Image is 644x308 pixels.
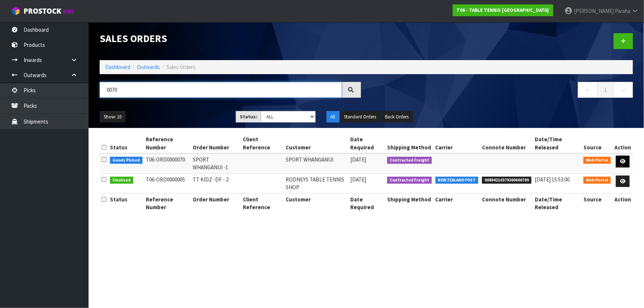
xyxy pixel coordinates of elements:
[340,111,380,123] button: Standard Orders
[110,157,142,164] span: Goods Picked
[105,63,130,70] a: Dashboard
[434,134,481,153] th: Carrier
[480,193,533,213] th: Connote Number
[480,134,533,153] th: Connote Number
[11,6,20,15] img: cube-alt.png
[574,7,614,14] span: [PERSON_NAME]
[241,134,284,153] th: Client Reference
[578,82,597,98] a: ←
[613,134,633,153] th: Action
[24,6,61,16] span: ProStock
[597,82,614,98] a: 1
[533,193,582,213] th: Date/Time Released
[482,177,531,184] span: 00894210379300600709
[387,177,432,184] span: Contracted Freight
[144,173,191,193] td: T06-ORD0000005
[284,153,348,173] td: SPORT WHANGANUI
[63,8,74,15] small: WMS
[387,157,432,164] span: Contracted Freight
[582,193,613,213] th: Source
[144,153,191,173] td: T06-ORD0000070
[284,134,348,153] th: Customer
[381,111,413,123] button: Back Orders
[241,193,284,213] th: Client Reference
[583,177,611,184] span: Web Portal
[284,193,348,213] th: Customer
[350,156,366,163] span: [DATE]
[100,33,361,44] h1: Sales Orders
[457,7,549,13] strong: T06 - TABLE TENNIS [GEOGRAPHIC_DATA]
[613,193,633,213] th: Action
[327,111,340,123] button: All
[348,193,385,213] th: Date Required
[434,193,481,213] th: Carrier
[166,63,196,70] span: Sales Orders
[191,153,241,173] td: SPORT WHANGANUI -1
[240,114,257,120] strong: Status:
[144,134,191,153] th: Reference Number
[435,177,479,184] span: NEW ZEALAND POST
[108,193,144,213] th: Status
[533,134,582,153] th: Date/Time Released
[613,82,633,98] a: →
[144,193,191,213] th: Reference Number
[108,134,144,153] th: Status
[350,176,366,183] span: [DATE]
[100,111,125,123] button: Show: 10
[583,157,611,164] span: Web Portal
[582,134,613,153] th: Source
[191,134,241,153] th: Order Number
[372,82,633,100] nav: Page navigation
[137,63,160,70] a: Outwards
[385,134,434,153] th: Shipping Method
[535,176,570,183] span: [DATE] 15:53:00
[284,173,348,193] td: RODNEYS TABLE TENNIS SHOP
[110,177,133,184] span: Finalised
[100,82,342,98] input: Search sales orders
[615,7,630,14] span: Paraha
[191,173,241,193] td: TT KIDZ -DF - 2
[348,134,385,153] th: Date Required
[385,193,434,213] th: Shipping Method
[191,193,241,213] th: Order Number
[453,4,553,16] a: T06 - TABLE TENNIS [GEOGRAPHIC_DATA]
